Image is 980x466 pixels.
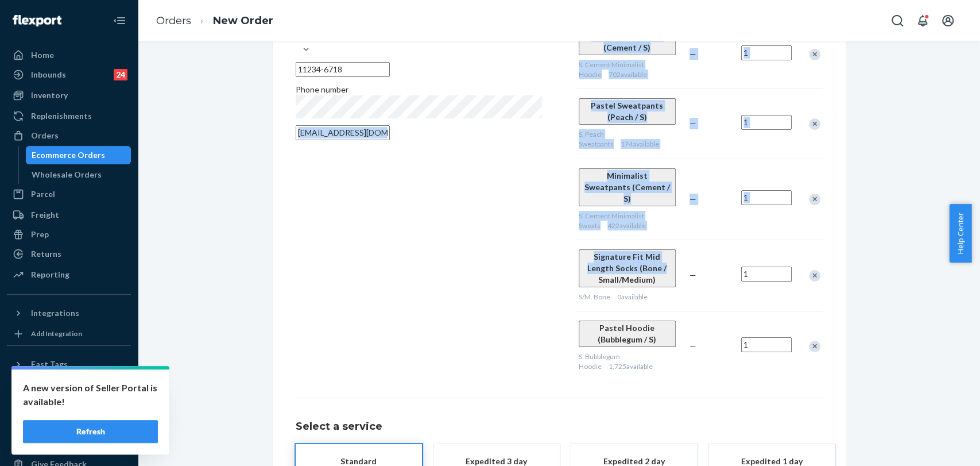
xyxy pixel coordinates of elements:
[31,269,69,280] div: Reporting
[31,130,59,141] div: Orders
[7,126,131,145] a: Orders
[31,359,68,370] div: Fast Tags
[886,9,909,32] button: Open Search Box
[579,321,676,347] button: Pastel Hoodie (Bubblegum / S)
[690,118,696,128] span: —
[156,14,191,27] a: Orders
[7,378,131,392] a: Add Fast Tag
[7,396,131,415] a: Settings
[579,352,620,371] span: S. Bubblegum Hoodie
[7,225,131,244] a: Prep
[936,9,959,32] button: Open account menu
[296,421,823,433] h1: Select a service
[591,101,663,122] span: Pastel Sweatpants (Peach / S)
[741,45,792,60] input: Quantity
[31,329,82,338] div: Add Integration
[911,9,934,32] button: Open notifications
[7,355,131,373] button: Fast Tags
[7,107,131,125] a: Replenishments
[31,209,59,221] div: Freight
[31,90,68,101] div: Inventory
[296,125,390,140] input: Email (Only Required for International)
[31,229,49,240] div: Prep
[741,190,792,205] input: Quantity
[579,168,676,206] button: Minimalist Sweatpants (Cement / S)
[607,221,646,230] span: 422 available
[579,292,610,301] span: S/M. Bone
[7,185,131,203] a: Parcel
[809,194,820,205] div: Remove Item
[584,171,670,203] span: Minimalist Sweatpants (Cement / S)
[690,194,696,204] span: —
[31,69,66,80] div: Inbounds
[7,265,131,284] a: Reporting
[617,292,648,301] span: 0 available
[31,188,55,200] div: Parcel
[23,381,158,409] p: A new version of Seller Portal is available!
[7,86,131,105] a: Inventory
[690,49,696,59] span: —
[579,29,676,55] button: Minimalist Hoodie (Cement / S)
[26,165,131,184] a: Wholesale Orders
[579,130,614,148] span: S. Peach Sweatpants
[579,249,676,287] button: Signature Fit Mid Length Socks (Bone / Small/Medium)
[690,270,696,280] span: —
[26,146,131,164] a: Ecommerce Orders
[296,84,348,94] span: Phone number
[31,110,92,122] div: Replenishments
[213,14,273,27] a: New Order
[690,341,696,351] span: —
[591,31,663,52] span: Minimalist Hoodie (Cement / S)
[296,62,390,77] input: ZIP Code
[598,323,656,344] span: Pastel Hoodie (Bubblegum / S)
[7,206,131,224] a: Freight
[609,362,653,371] span: 1,725 available
[31,248,61,260] div: Returns
[7,304,131,322] button: Integrations
[7,436,131,454] a: Help Center
[579,60,644,79] span: S. Cement Minimalist Hoodie
[7,46,131,64] a: Home
[809,341,820,352] div: Remove Item
[31,49,54,61] div: Home
[949,204,971,263] button: Help Center
[13,15,61,26] img: Flexport logo
[32,169,102,180] div: Wholesale Orders
[741,337,792,352] input: Quantity
[809,118,820,130] div: Remove Item
[23,420,158,443] button: Refresh
[621,140,659,148] span: 174 available
[741,115,792,130] input: Quantity
[579,211,644,230] span: S. Cement Minimalist Sweats
[609,70,647,79] span: 702 available
[741,267,792,282] input: Quantity
[114,69,127,80] div: 24
[147,4,282,38] ol: breadcrumbs
[579,98,676,125] button: Pastel Sweatpants (Peach / S)
[7,416,131,434] a: Talk to Support
[7,327,131,341] a: Add Integration
[32,149,105,161] div: Ecommerce Orders
[809,49,820,60] div: Remove Item
[809,270,820,282] div: Remove Item
[7,245,131,263] a: Returns
[108,9,131,32] button: Close Navigation
[7,66,131,84] a: Inbounds24
[31,307,79,319] div: Integrations
[587,252,667,284] span: Signature Fit Mid Length Socks (Bone / Small/Medium)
